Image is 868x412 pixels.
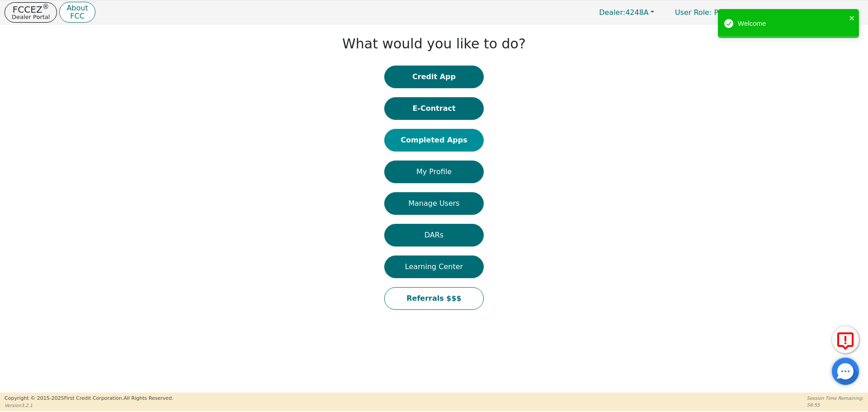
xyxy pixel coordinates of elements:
p: 58:55 [807,402,863,408]
button: Credit App [384,66,484,88]
button: close [849,13,855,23]
a: User Role: Primary [666,4,751,21]
button: My Profile [384,161,484,183]
span: User Role : [675,8,712,17]
span: Dealer: [599,8,625,17]
button: Report Error to FCC [832,326,859,353]
p: Dealer Portal [12,14,50,20]
button: FCCEZ®Dealer Portal [5,2,57,23]
div: Welcome [738,19,846,29]
button: DARs [384,224,484,246]
button: E-Contract [384,97,484,120]
p: Primary [666,4,751,21]
button: 4248A:[PERSON_NAME] [753,5,863,19]
p: Session Time Remaining: [807,395,863,402]
span: All Rights Reserved. [123,395,173,401]
button: Manage Users [384,192,484,215]
sup: ® [42,3,49,11]
button: Completed Apps [384,129,484,152]
h1: What would you like to do? [342,36,526,52]
p: Copyright © 2015- 2025 First Credit Corporation. [5,395,173,403]
span: 4248A [599,8,649,17]
p: FCCEZ [12,5,50,14]
p: About [66,5,88,12]
p: FCC [66,13,88,20]
p: Version 3.2.1 [5,402,173,409]
button: Learning Center [384,256,484,278]
button: AboutFCC [59,2,95,23]
button: Referrals $$$ [384,287,484,310]
button: Dealer:4248A [590,5,664,19]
